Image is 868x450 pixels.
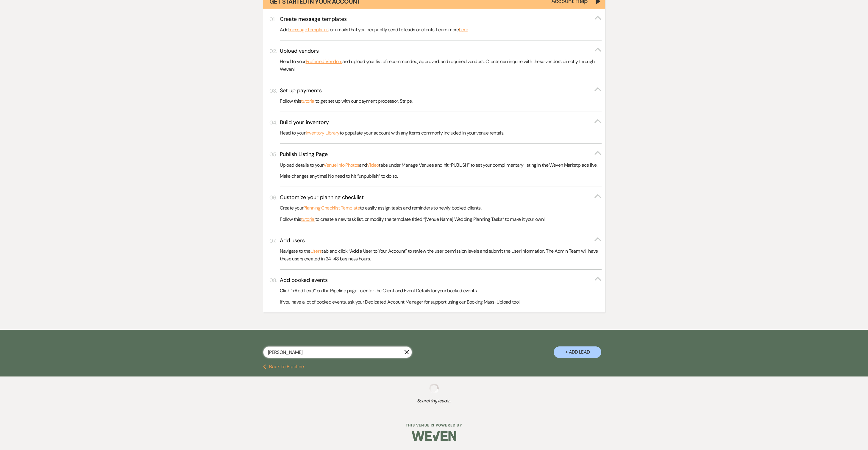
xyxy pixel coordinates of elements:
h3: Set up payments [280,87,322,94]
a: Planning Checklist Template [303,204,360,212]
a: here [459,26,468,34]
img: Weven Logo [412,426,456,446]
button: Back to Pipeline [263,364,304,369]
p: Head to your and upload your list of recommended, approved, and required vendors. Clients can inq... [280,58,601,73]
a: tutorial [301,215,315,223]
input: Search by name, event date, email address or phone number [263,346,412,358]
h3: Add users [280,237,305,244]
p: Upload details to your , and tabs under Manage Venues and hit “PUBLISH” to set your complimentary... [280,161,601,169]
button: Add users [280,237,601,244]
button: + Add Lead [554,346,601,358]
p: If you have a lot of booked events, ask your Dedicated Account Manager for support using our Book... [280,298,601,306]
span: Searching leads... [43,397,825,404]
a: Venue Info [324,161,345,169]
button: Customize your planning checklist [280,194,601,201]
button: Set up payments [280,87,601,94]
button: Create message templates [280,15,601,23]
button: Upload vendors [280,47,601,55]
h3: Customize your planning checklist [280,194,364,201]
a: Photos [345,161,359,169]
button: Add booked events [280,276,601,284]
p: Follow this to get set up with our payment processor, Stripe. [280,97,601,105]
p: Add for emails that you frequently send to leads or clients. Learn more . [280,26,601,34]
p: Make changes anytime! No need to hit “unpublish” to do so. [280,172,601,180]
h3: Build your inventory [280,119,329,126]
h3: Publish Listing Page [280,151,328,158]
p: Navigate to the tab and click “Add a User to Your Account” to review the user permission levels a... [280,247,601,262]
a: Preferred Vendors [306,58,342,65]
a: Users [310,247,322,255]
a: Video [367,161,379,169]
h3: Create message templates [280,15,347,23]
img: loading spinner [429,384,439,393]
h3: Upload vendors [280,47,319,55]
p: Create your to easily assign tasks and reminders to newly booked clients. [280,204,601,212]
p: Head to your to populate your account with any items commonly included in your venue rentals. [280,129,601,137]
h3: Add booked events [280,276,328,284]
a: message templates [288,26,328,34]
p: Click “+Add Lead” on the Pipeline page to enter the Client and Event Details for your booked events. [280,287,601,295]
a: tutorial [301,97,315,105]
button: Publish Listing Page [280,151,601,158]
button: Build your inventory [280,119,601,126]
a: Inventory Library [306,129,340,137]
p: Follow this to create a new task list, or modify the template titled “[Venue Name] Wedding Planni... [280,215,601,223]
